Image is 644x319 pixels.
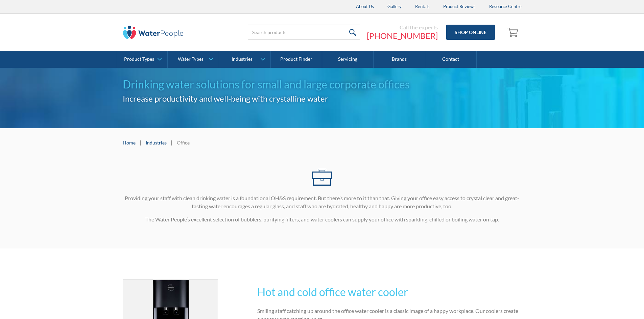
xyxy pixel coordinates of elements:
[177,139,190,146] div: Office
[139,138,142,147] div: |
[257,284,521,300] h2: Hot and cold office water cooler
[219,51,270,68] a: Industries
[446,25,495,40] a: Shop Online
[367,24,438,31] div: Call the experts
[123,194,522,210] p: Providing your staff with clean drinking water is a foundational OH&S requirement. But there’s mo...
[123,26,184,39] img: The Water People
[248,25,360,40] input: Search products
[123,215,522,223] p: The Water People’s excellent selection of bubblers, purifying filters, and water coolers can supp...
[374,51,425,68] a: Brands
[123,76,522,92] h1: Drinking water solutions for small and large corporate offices
[505,24,522,41] a: Open empty cart
[425,51,477,68] a: Contact
[232,56,253,62] div: Industries
[116,51,167,68] a: Product Types
[124,56,154,62] div: Product Types
[123,92,522,105] h2: Increase productivity and well-being with crystalline water
[507,27,520,37] img: shopping cart
[170,138,173,147] div: |
[271,51,322,68] a: Product Finder
[178,56,204,62] div: Water Types
[322,51,374,68] a: Servicing
[367,31,438,41] a: [PHONE_NUMBER]
[168,51,219,68] a: Water Types
[146,139,167,146] a: Industries
[123,139,136,146] a: Home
